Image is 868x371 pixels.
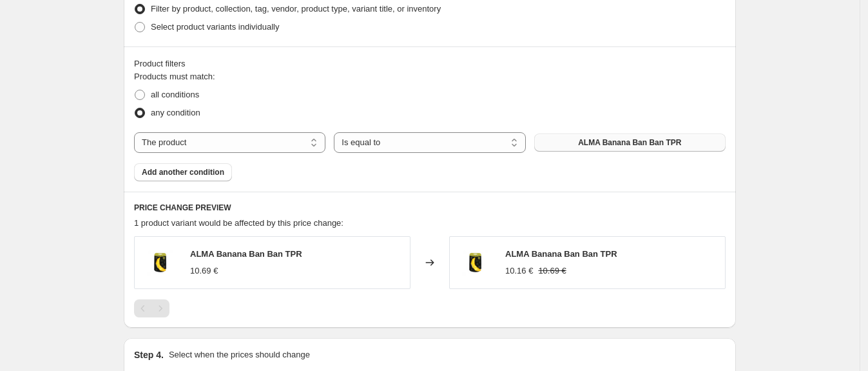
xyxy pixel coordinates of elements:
span: Select product variants individually [151,22,279,32]
span: any condition [151,108,200,117]
span: Filter by product, collection, tag, vendor, product type, variant title, or inventory [151,4,441,14]
span: all conditions [151,90,199,99]
span: ALMA Banana Ban Ban TPR [578,137,681,148]
span: ALMA Banana Ban Ban TPR [505,249,617,259]
img: Alma_Banana_80x.png [141,243,180,282]
span: Add another condition [142,167,224,177]
span: 1 product variant would be affected by this price change: [134,218,343,228]
span: ALMA Banana Ban Ban TPR [190,249,302,259]
button: Add another condition [134,163,232,181]
div: 10.16 € [505,265,533,277]
img: Alma_Banana_80x.png [456,243,495,282]
div: Product filters [134,57,726,70]
div: 10.69 € [190,265,218,277]
strike: 10.69 € [538,265,566,277]
nav: Pagination [134,299,169,317]
h6: PRICE CHANGE PREVIEW [134,203,726,213]
button: ALMA Banana Ban Ban TPR [534,134,726,152]
p: Select when the prices should change [169,348,310,361]
span: Products must match: [134,72,215,81]
h2: Step 4. [134,348,164,361]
